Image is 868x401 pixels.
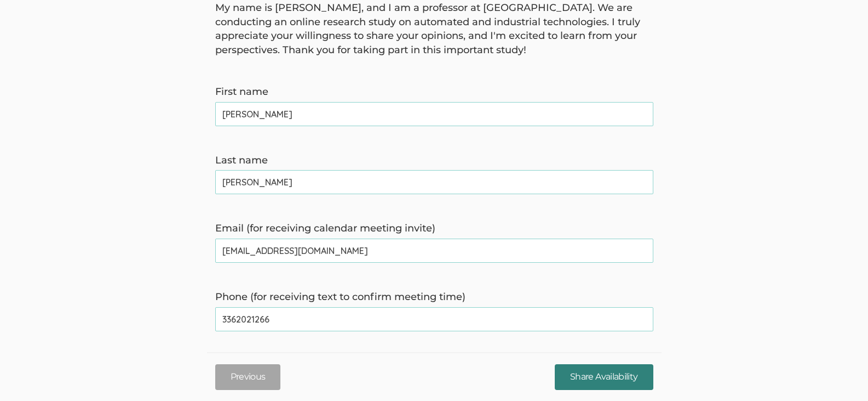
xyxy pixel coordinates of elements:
[215,85,653,99] label: First name
[215,364,281,390] button: Previous
[207,1,662,58] div: My name is [PERSON_NAME], and I am a professor at [GEOGRAPHIC_DATA]. We are conducting an online ...
[215,222,653,236] label: Email (for receiving calendar meeting invite)
[215,290,653,304] label: Phone (for receiving text to confirm meeting time)
[215,154,653,168] label: Last name
[555,364,653,390] input: Share Availability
